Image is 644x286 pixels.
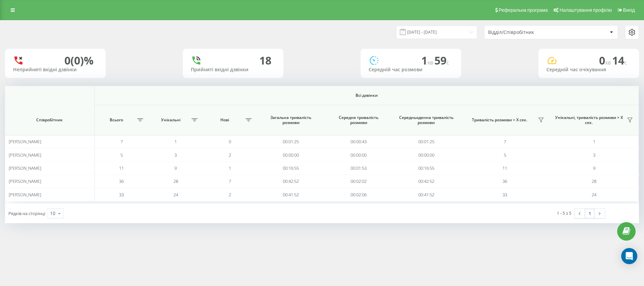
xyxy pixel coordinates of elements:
[488,30,568,35] div: Відділ/Співробітник
[593,138,595,145] span: 1
[553,115,625,125] span: Унікальні, тривалість розмови > Х сек.
[9,165,41,171] span: [PERSON_NAME]
[120,152,123,158] span: 5
[612,53,627,68] span: 14
[174,152,177,158] span: 3
[174,165,177,171] span: 9
[8,210,45,216] span: Рядків на сторінці
[325,188,392,201] td: 00:02:06
[257,162,325,175] td: 00:16:55
[325,175,392,188] td: 00:02:02
[263,115,318,125] span: Загальна тривалість розмови
[125,93,608,98] span: Всі дзвінки
[257,188,325,201] td: 00:41:52
[392,175,460,188] td: 00:42:52
[50,210,55,217] div: 10
[392,148,460,161] td: 00:00:00
[229,192,231,198] span: 2
[585,209,595,218] a: 1
[421,53,434,68] span: 1
[325,135,392,148] td: 00:00:43
[499,7,548,13] span: Реферальна програма
[98,117,136,123] span: Всього
[229,152,231,158] span: 2
[593,152,595,158] span: 3
[257,148,325,161] td: 00:00:00
[557,210,571,216] div: 1 - 5 з 5
[9,138,41,145] span: [PERSON_NAME]
[119,178,124,184] span: 36
[434,53,449,68] span: 59
[174,138,177,145] span: 1
[9,152,41,158] span: [PERSON_NAME]
[173,192,178,198] span: 24
[229,178,231,184] span: 7
[119,192,124,198] span: 33
[152,117,190,123] span: Унікальні
[427,59,434,66] span: хв
[206,117,244,123] span: Нові
[64,54,94,67] div: 0 (0)%
[173,178,178,184] span: 28
[502,192,507,198] span: 33
[9,178,41,184] span: [PERSON_NAME]
[504,152,506,158] span: 5
[621,248,637,264] div: Open Intercom Messenger
[119,165,124,171] span: 11
[369,67,453,73] div: Середній час розмови
[559,7,612,13] span: Налаштування профілю
[392,188,460,201] td: 00:41:52
[504,138,506,145] span: 7
[593,165,595,171] span: 9
[331,115,386,125] span: Середня тривалість розмови
[9,192,41,198] span: [PERSON_NAME]
[120,138,123,145] span: 7
[464,117,536,123] span: Тривалість розмови > Х сек.
[257,135,325,148] td: 00:01:25
[592,192,596,198] span: 24
[257,175,325,188] td: 00:42:52
[229,138,231,145] span: 0
[502,165,507,171] span: 11
[592,178,596,184] span: 28
[599,53,612,68] span: 0
[12,117,87,123] span: Співробітник
[392,162,460,175] td: 00:16:55
[325,148,392,161] td: 00:00:00
[399,115,454,125] span: Середньоденна тривалість розмови
[502,178,507,184] span: 36
[623,7,635,13] span: Вихід
[605,59,612,66] span: хв
[325,162,392,175] td: 00:01:53
[546,67,631,73] div: Середній час очікування
[259,54,271,67] div: 18
[13,67,98,73] div: Неприйняті вхідні дзвінки
[624,59,627,66] span: c
[392,135,460,148] td: 00:01:25
[191,67,275,73] div: Прийняті вхідні дзвінки
[446,59,449,66] span: c
[229,165,231,171] span: 1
